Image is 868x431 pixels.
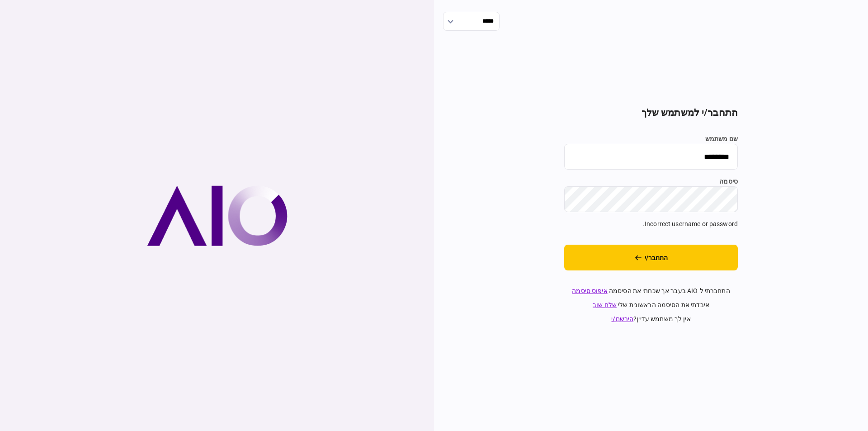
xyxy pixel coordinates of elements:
div: Incorrect username or password. [564,219,738,229]
div: התחברתי ל-AIO בעבר אך שכחתי את הסיסמה [564,286,738,296]
label: סיסמה [564,177,738,186]
label: שם משתמש [564,134,738,144]
input: שם משתמש [564,144,738,170]
h2: התחבר/י למשתמש שלך [564,107,738,118]
a: איפוס סיסמה [572,287,607,294]
a: הירשם/י [611,315,633,322]
input: הראה אפשרויות בחירת שפה [443,12,500,31]
input: סיסמה [564,186,738,212]
div: איבדתי את הסיסמה הראשונית שלי [564,300,738,310]
a: שלח שוב [593,301,617,308]
button: התחבר/י [564,245,738,270]
div: אין לך משתמש עדיין ? [564,314,738,324]
img: AIO company logo [147,185,288,246]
